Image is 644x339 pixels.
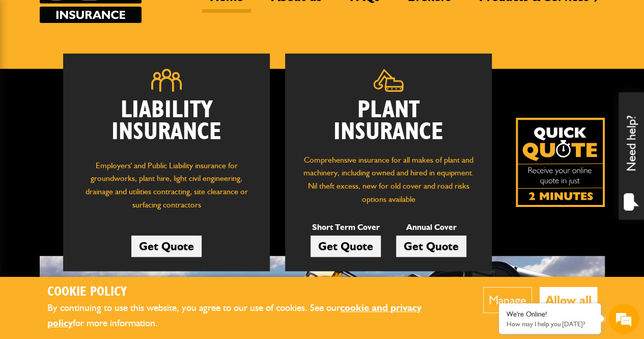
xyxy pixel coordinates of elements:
a: Get Quote [131,236,202,257]
button: Allow all [540,287,597,313]
div: Chat with us now [53,57,171,70]
h2: Cookie Policy [47,284,452,300]
p: Comprehensive insurance for all makes of plant and machinery, including owned and hired in equipm... [300,153,477,205]
input: Enter your last name [13,94,186,117]
img: d_20077148190_company_1631870298795_20077148190 [17,57,43,71]
p: By continuing to use this website, you agree to our use of cookies. See our for more information. [47,300,452,331]
input: Enter your email address [13,124,186,147]
p: Short Term Cover [311,221,381,234]
p: How may I help you today? [507,320,593,328]
a: cookie and privacy policy [47,302,422,329]
a: Get Quote [311,236,381,257]
img: Quick Quote [516,118,605,207]
a: Get your insurance quote isn just 2-minutes [516,118,605,207]
a: Get Quote [396,236,466,257]
p: Annual Cover [396,221,466,234]
h2: Plant Insurance [300,99,477,143]
input: Enter your phone number [13,154,186,177]
div: Need help? [619,92,644,220]
div: Minimize live chat window [167,5,191,30]
em: Start Chat [138,264,185,278]
button: Manage [483,287,532,313]
p: Employers' and Public Liability insurance for groundworks, plant hire, light civil engineering, d... [78,159,255,217]
div: We're Online! [507,310,593,319]
textarea: Type your message and hit 'Enter' [13,185,186,256]
h2: Liability Insurance [78,99,255,149]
